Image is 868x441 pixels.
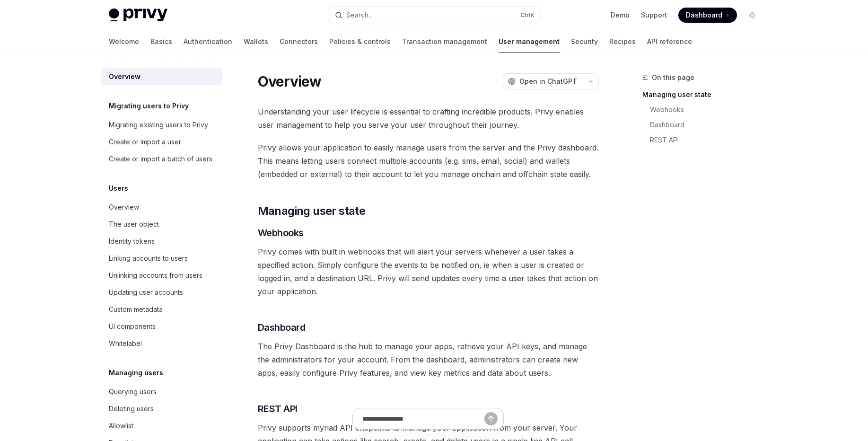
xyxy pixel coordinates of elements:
[109,367,163,379] h5: Managing users
[109,119,208,131] div: Migrating existing users to Privy
[258,226,304,239] span: Webhooks
[109,403,154,415] div: Deleting users
[109,304,163,315] div: Custom metadata
[101,133,222,150] a: Create or import a user
[101,250,222,267] a: Linking accounts to users
[650,132,767,148] a: REST API
[109,253,188,264] div: Linking accounts to users
[402,30,487,53] a: Transaction management
[571,30,598,53] a: Security
[184,30,232,53] a: Authentication
[499,30,560,53] a: User management
[329,30,391,53] a: Policies & controls
[678,8,737,23] a: Dashboard
[650,102,767,117] a: Webhooks
[258,321,306,334] span: Dashboard
[109,321,156,332] div: UI components
[109,236,155,247] div: Identity tokens
[258,402,298,415] span: REST API
[101,318,222,335] a: UI components
[109,338,142,349] div: Whitelabel
[652,72,694,83] span: On this page
[101,199,222,216] a: Overview
[244,30,268,53] a: Wallets
[258,203,366,219] span: Managing user state
[109,287,183,298] div: Updating user accounts
[502,73,583,89] button: Open in ChatGPT
[280,30,318,53] a: Connectors
[101,284,222,301] a: Updating user accounts
[109,219,159,230] div: The user object
[150,30,172,53] a: Basics
[609,30,636,53] a: Recipes
[101,400,222,417] a: Deleting users
[641,10,667,20] a: Support
[258,105,599,132] span: Understanding your user lifecycle is essential to crafting incredible products. Privy enables use...
[101,335,222,352] a: Whitelabel
[101,383,222,400] a: Querying users
[258,73,322,90] h1: Overview
[346,9,373,21] div: Search...
[109,183,128,194] h5: Users
[101,417,222,434] a: Allowlist
[101,301,222,318] a: Custom metadata
[101,116,222,133] a: Migrating existing users to Privy
[109,420,133,432] div: Allowlist
[745,8,760,23] button: Toggle dark mode
[642,87,767,102] a: Managing user state
[258,340,599,379] span: The Privy Dashboard is the hub to manage your apps, retrieve your API keys, and manage the admini...
[258,141,599,181] span: Privy allows your application to easily manage users from the server and the Privy dashboard. Thi...
[686,10,722,20] span: Dashboard
[109,30,139,53] a: Welcome
[109,71,140,82] div: Overview
[101,233,222,250] a: Identity tokens
[258,245,599,298] span: Privy comes with built in webhooks that will alert your servers whenever a user takes a specified...
[519,77,577,86] span: Open in ChatGPT
[109,270,202,281] div: Unlinking accounts from users
[101,216,222,233] a: The user object
[109,202,139,213] div: Overview
[101,68,222,85] a: Overview
[328,7,540,24] button: Search...CtrlK
[611,10,630,20] a: Demo
[101,267,222,284] a: Unlinking accounts from users
[109,100,189,112] h5: Migrating users to Privy
[109,9,167,22] img: light logo
[650,117,767,132] a: Dashboard
[109,153,212,165] div: Create or import a batch of users
[520,11,535,19] span: Ctrl K
[101,150,222,168] a: Create or import a batch of users
[109,386,157,397] div: Querying users
[647,30,692,53] a: API reference
[484,412,498,425] button: Send message
[109,136,181,148] div: Create or import a user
